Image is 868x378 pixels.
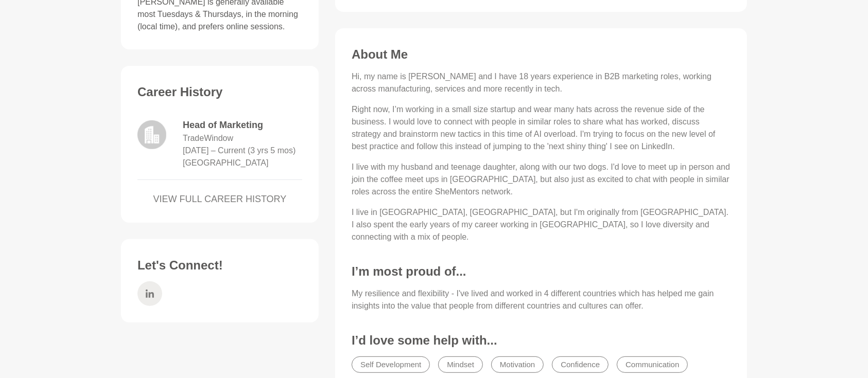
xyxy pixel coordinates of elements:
h3: About Me [352,47,731,62]
h3: Let's Connect! [137,258,302,273]
p: I live with my husband and teenage daughter, along with our two dogs. I'd love to meet up in pers... [352,161,731,198]
img: logo [137,120,166,149]
h3: I’d love some help with... [352,333,731,348]
p: Right now, I’m working in a small size startup and wear many hats across the revenue side of the ... [352,103,731,153]
h3: I’m most proud of... [352,264,731,279]
a: VIEW FULL CAREER HISTORY [137,192,302,206]
a: LinkedIn [137,281,162,306]
dd: Head of Marketing [183,118,302,132]
p: I live in [GEOGRAPHIC_DATA], [GEOGRAPHIC_DATA], but I'm originally from [GEOGRAPHIC_DATA]. I also... [352,206,731,243]
time: [DATE] – Current (3 yrs 5 mos) [183,146,296,155]
dd: March 2022 – Current (3 yrs 5 mos) [183,145,296,157]
dd: TradeWindow [183,132,233,145]
p: My resilience and flexibility - I've lived and worked in 4 different countries which has helped m... [352,287,731,312]
p: Hi, my name is [PERSON_NAME] and I have 18 years experience in B2B marketing roles, working acros... [352,70,731,95]
h3: Career History [137,84,302,100]
dd: [GEOGRAPHIC_DATA] [183,157,269,169]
